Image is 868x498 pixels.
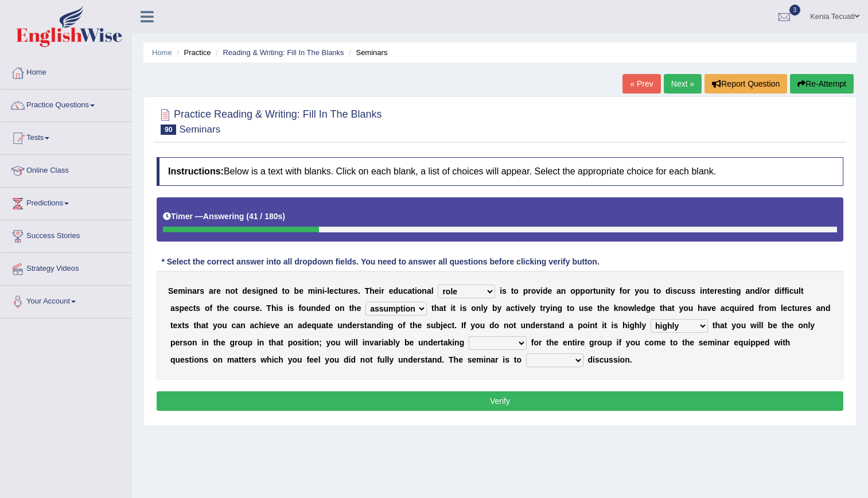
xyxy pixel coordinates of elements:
button: Report Question [704,74,787,94]
b: e [717,286,722,295]
span: 3 [789,5,801,15]
b: a [298,321,302,330]
b: f [758,304,761,313]
h4: Below is a text with blanks. Click on each blank, a list of choices will appear. Select the appro... [157,157,843,186]
b: t [443,304,446,313]
b: o [639,286,644,295]
b: n [422,286,427,295]
b: u [794,286,799,295]
b: l [431,286,434,295]
b: n [820,304,826,313]
b: s [290,304,294,313]
b: a [506,304,511,313]
b: s [462,304,467,313]
b: o [764,304,769,313]
b: n [750,286,755,295]
b: n [731,286,737,295]
b: c [189,304,193,313]
b: l [635,304,637,313]
a: Home [152,48,172,57]
b: o [683,304,688,313]
b: o [217,321,223,330]
b: e [605,304,609,313]
b: x [177,321,182,330]
b: u [317,321,322,330]
b: a [407,286,412,295]
b: f [784,286,787,295]
b: o [301,304,306,313]
b: u [222,321,227,330]
a: Online Class [1,155,131,184]
b: t [431,304,434,313]
b: T [266,304,271,313]
small: Seminars [179,124,220,135]
b: s [687,286,691,295]
b: u [243,304,248,313]
b: n [601,286,606,295]
b: t [726,286,729,295]
b: t [511,286,514,295]
b: t [672,304,675,313]
b: d [641,304,646,313]
b: v [270,321,275,330]
b: c [233,304,238,313]
b: c [788,304,792,313]
b: r [741,304,744,313]
b: d [826,304,831,313]
b: t [349,304,352,313]
b: u [734,304,739,313]
b: d [749,304,754,313]
b: - [325,286,328,295]
b: t [540,304,543,313]
a: « Prev [622,74,660,94]
b: a [721,304,725,313]
b: e [349,286,353,295]
b: t [453,304,456,313]
b: y [546,304,550,313]
b: h [220,304,225,313]
b: s [252,286,256,295]
b: g [646,304,651,313]
b: h [196,321,201,330]
a: Success Stories [1,220,131,249]
b: n [561,286,566,295]
b: o [417,286,422,295]
b: t [193,321,196,330]
b: f [620,286,622,295]
b: u [688,304,694,313]
b: d [273,286,278,295]
b: i [671,286,673,295]
b: p [580,286,585,295]
b: e [524,304,529,313]
b: t [515,304,518,313]
b: t [597,304,600,313]
b: p [179,304,184,313]
b: c [334,286,338,295]
b: t [235,286,238,295]
b: a [321,321,326,330]
b: i [185,286,188,295]
b: e [275,321,279,330]
div: * Select the correct answer into all dropdown fields. You need to answer all questions before cli... [157,256,604,268]
b: a [192,286,197,295]
b: t [608,286,611,295]
b: t [338,286,341,295]
b: g [258,286,263,295]
b: o [230,286,235,295]
b: s [196,304,200,313]
b: e [547,286,552,295]
b: h [600,304,605,313]
b: g [736,286,741,295]
b: e [268,286,273,295]
b: s [672,286,677,295]
b: e [375,286,379,295]
b: t [801,286,804,295]
b: t [567,304,570,313]
b: n [317,286,322,295]
b: c [232,321,236,330]
b: o [513,286,519,295]
b: s [722,286,726,295]
a: Your Account [1,286,131,314]
b: a [816,304,821,313]
b: T [365,286,370,295]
